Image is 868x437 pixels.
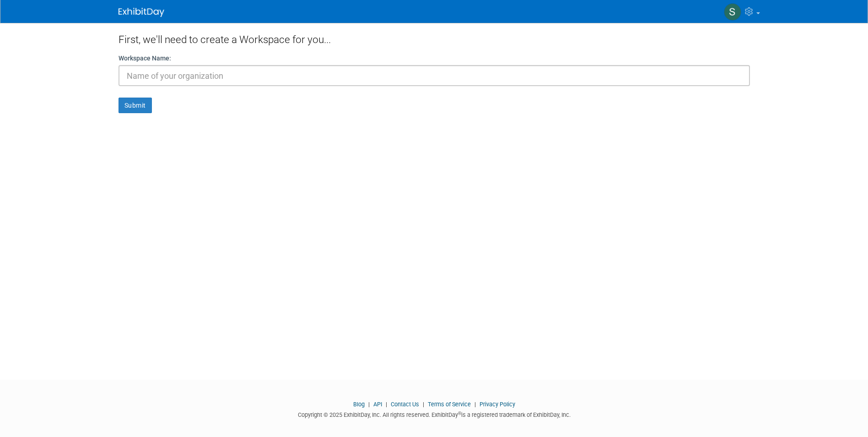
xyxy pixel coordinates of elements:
label: Workspace Name: [119,54,171,63]
a: Terms of Service [428,401,471,408]
a: Blog [353,401,365,408]
span: | [421,401,426,408]
input: Name of your organization [119,65,750,86]
a: API [373,401,382,408]
a: Privacy Policy [480,401,515,408]
a: Contact Us [391,401,419,408]
span: | [366,401,372,408]
div: First, we'll need to create a Workspace for you... [119,23,750,54]
span: | [383,401,389,408]
button: Submit [119,98,152,113]
sup: ® [458,411,461,416]
img: ExhibitDay [119,8,164,17]
img: Steph Brown [724,3,741,21]
span: | [472,401,478,408]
